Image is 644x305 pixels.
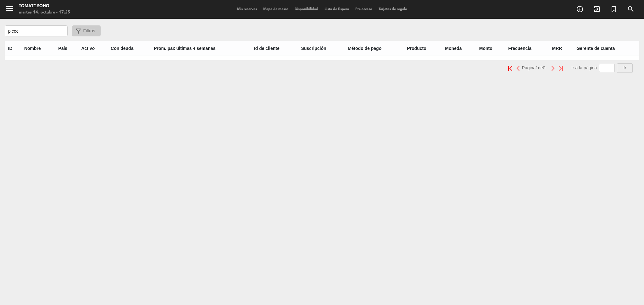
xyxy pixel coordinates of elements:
th: MRR [549,41,573,56]
th: Nombre [21,41,55,56]
div: Tomate Soho [19,3,70,9]
pagination-template: Página de [506,65,565,70]
th: Suscripción [298,41,344,56]
th: Id de cliente [251,41,298,56]
th: Moneda [442,41,476,56]
span: Mapa de mesas [260,8,291,11]
i: search [627,5,635,13]
th: Método de pago [344,41,403,56]
th: Gerente de cuenta [573,41,639,56]
span: Lista de Espera [321,8,352,11]
th: Prom. pax últimas 4 semanas [151,41,251,56]
span: filter_alt [75,27,82,35]
img: prev.png [516,66,520,71]
button: menu [5,4,14,15]
i: add_circle_outline [576,5,584,13]
span: Filtros [83,27,95,35]
th: Producto [404,41,442,56]
span: 1 [536,65,538,70]
th: Monto [476,41,505,56]
span: Mis reservas [234,8,260,11]
img: next.png [551,66,555,71]
span: Tarjetas de regalo [375,8,410,11]
span: Disponibilidad [291,8,321,11]
i: menu [5,4,14,13]
th: ID [5,41,21,56]
span: 0 [543,65,546,70]
th: País [55,41,78,56]
img: first.png [508,66,512,71]
button: Ir [617,63,633,73]
span: Pre-acceso [352,8,375,11]
div: martes 14. octubre - 17:25 [19,9,70,16]
img: last.png [559,66,563,71]
i: turned_in_not [610,5,618,13]
th: Activo [78,41,108,56]
i: exit_to_app [593,5,601,13]
th: Frecuencia [505,41,549,56]
th: Con deuda [108,41,151,56]
div: Ir a la página [571,63,633,73]
input: Buscar por nombre [5,25,68,36]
